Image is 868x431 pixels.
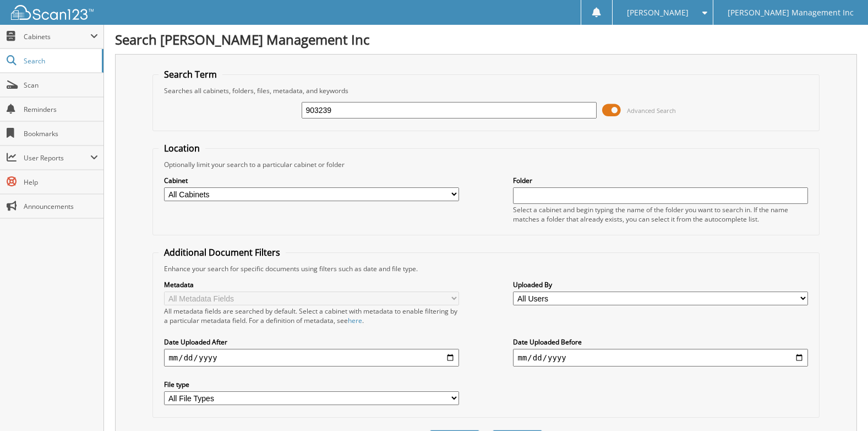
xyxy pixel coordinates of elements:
div: All metadata fields are searched by default. Select a cabinet with metadata to enable filtering b... [164,306,458,325]
div: Searches all cabinets, folders, files, metadata, and keywords [159,86,813,95]
span: Bookmarks [24,129,98,138]
span: Search [24,56,96,66]
span: Advanced Search [627,106,676,115]
label: Metadata [164,280,458,289]
label: Date Uploaded After [164,337,458,347]
h1: Search [PERSON_NAME] Management Inc [115,30,857,49]
div: Select a cabinet and begin typing the name of the folder you want to search in. If the name match... [513,205,807,224]
span: Reminders [24,105,98,114]
a: here [348,316,362,325]
input: start [164,349,458,367]
img: scan123-logo-white.svg [11,5,94,20]
label: Folder [513,176,807,185]
span: [PERSON_NAME] Management Inc [728,9,854,16]
span: Scan [24,80,98,90]
span: User Reports [24,153,90,163]
label: Uploaded By [513,280,807,289]
label: File type [164,380,458,389]
div: Enhance your search for specific documents using filters such as date and file type. [159,264,813,273]
legend: Search Term [159,68,222,80]
iframe: Chat Widget [813,378,868,431]
legend: Additional Document Filters [159,246,286,258]
span: Cabinets [24,32,90,41]
label: Cabinet [164,176,458,185]
span: Help [24,177,98,187]
span: Announcements [24,202,98,211]
span: [PERSON_NAME] [627,9,689,16]
label: Date Uploaded Before [513,337,807,347]
input: end [513,349,807,367]
legend: Location [159,142,205,154]
div: Optionally limit your search to a particular cabinet or folder [159,160,813,169]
